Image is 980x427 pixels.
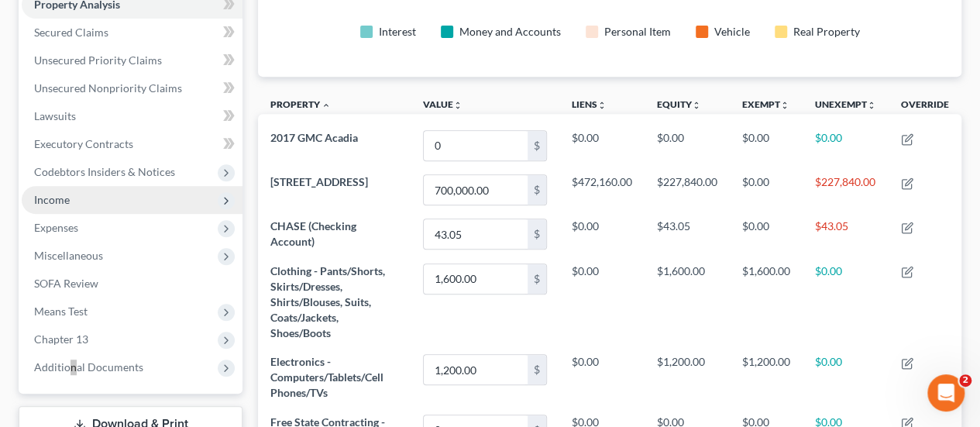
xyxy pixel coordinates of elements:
[322,101,331,110] i: expand_less
[730,348,803,408] td: $1,200.00
[559,257,645,347] td: $0.00
[572,98,607,110] a: Liensunfold_more
[34,165,175,178] span: Codebtors Insiders & Notices
[742,98,789,110] a: Exemptunfold_more
[730,212,803,257] td: $0.00
[597,101,607,110] i: unfold_more
[270,264,385,339] span: Clothing - Pants/Shorts, Skirts/Dresses, Shirts/Blouses, Suits, Coats/Jackets, Shoes/Boots
[22,270,242,298] a: SOFA Review
[459,24,561,40] div: Money and Accounts
[645,123,730,167] td: $0.00
[815,98,876,110] a: Unexemptunfold_more
[604,24,671,40] div: Personal Item
[34,53,162,67] span: Unsecured Priority Claims
[34,26,108,39] span: Secured Claims
[270,98,331,110] a: Property expand_less
[424,219,528,249] input: 0.00
[424,131,528,160] input: 0.00
[34,193,70,206] span: Income
[22,19,242,46] a: Secured Claims
[645,348,730,408] td: $1,200.00
[657,98,701,110] a: Equityunfold_more
[528,264,546,294] div: $
[645,168,730,212] td: $227,840.00
[793,24,860,40] div: Real Property
[714,24,750,40] div: Vehicle
[22,102,242,130] a: Lawsuits
[379,24,416,40] div: Interest
[424,264,528,294] input: 0.00
[889,89,961,124] th: Override
[803,123,889,167] td: $0.00
[803,257,889,347] td: $0.00
[270,355,383,399] span: Electronics - Computers/Tablets/Cell Phones/TVs
[34,332,88,346] span: Chapter 13
[959,374,971,387] span: 2
[803,168,889,212] td: $227,840.00
[270,175,368,188] span: [STREET_ADDRESS]
[528,219,546,249] div: $
[34,360,143,374] span: Additional Documents
[424,355,528,384] input: 0.00
[22,74,242,102] a: Unsecured Nonpriority Claims
[34,277,98,290] span: SOFA Review
[559,348,645,408] td: $0.00
[453,101,462,110] i: unfold_more
[803,348,889,408] td: $0.00
[867,101,876,110] i: unfold_more
[559,168,645,212] td: $472,160.00
[927,374,965,412] iframe: Intercom live chat
[22,46,242,74] a: Unsecured Priority Claims
[692,101,701,110] i: unfold_more
[528,131,546,160] div: $
[645,212,730,257] td: $43.05
[34,109,76,122] span: Lawsuits
[34,305,88,318] span: Means Test
[34,81,182,95] span: Unsecured Nonpriority Claims
[803,212,889,257] td: $43.05
[34,137,133,150] span: Executory Contracts
[270,131,358,144] span: 2017 GMC Acadia
[423,98,462,110] a: Valueunfold_more
[559,123,645,167] td: $0.00
[270,219,356,248] span: CHASE (Checking Account)
[559,212,645,257] td: $0.00
[730,168,803,212] td: $0.00
[424,175,528,205] input: 0.00
[730,257,803,347] td: $1,600.00
[34,249,103,262] span: Miscellaneous
[780,101,789,110] i: unfold_more
[528,175,546,205] div: $
[528,355,546,384] div: $
[645,257,730,347] td: $1,600.00
[34,221,78,234] span: Expenses
[730,123,803,167] td: $0.00
[22,130,242,158] a: Executory Contracts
